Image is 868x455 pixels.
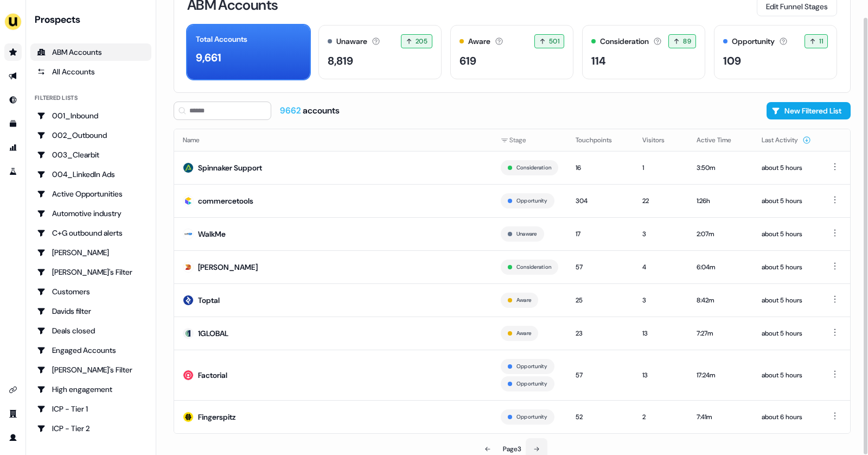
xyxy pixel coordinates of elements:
div: High engagement [37,384,145,395]
button: Aware [516,295,531,305]
div: 2:07m [697,229,744,239]
a: Go to integrations [4,381,22,399]
div: WalkMe [198,229,226,239]
div: 13 [642,328,679,339]
a: Go to Charlotte's Filter [30,263,151,281]
a: Go to ICP - Tier 1 [30,400,151,418]
div: accounts [280,105,340,117]
div: Customers [37,286,145,297]
a: Go to templates [4,115,22,132]
a: ABM Accounts [30,43,151,61]
div: Davids filter [37,306,145,317]
button: Opportunity [516,196,547,206]
button: Visitors [642,130,678,150]
a: All accounts [30,63,151,80]
button: Consideration [516,262,551,272]
div: 3 [642,229,679,239]
button: Opportunity [516,379,547,389]
a: Go to Deals closed [30,322,151,339]
div: [PERSON_NAME] [37,247,145,258]
div: 3 [642,295,679,306]
button: Opportunity [516,362,547,371]
div: about 5 hours [762,162,811,173]
div: C+G outbound alerts [37,227,145,238]
button: Active Time [697,130,744,150]
div: Opportunity [732,36,775,47]
div: 2 [642,412,679,422]
div: about 5 hours [762,195,811,206]
a: Go to ICP - Tier 2 [30,420,151,437]
a: Go to 003_Clearbit [30,146,151,163]
div: 8:42m [697,295,744,306]
a: Go to C+G outbound alerts [30,224,151,242]
div: 002_Outbound [37,130,145,141]
div: [PERSON_NAME]'s Filter [37,267,145,277]
button: Last Activity [762,130,811,150]
span: 9662 [280,105,303,116]
button: New Filtered List [767,102,851,119]
div: about 5 hours [762,328,811,339]
a: Go to team [4,405,22,422]
div: 004_LinkedIn Ads [37,169,145,180]
div: 1:26h [697,195,744,206]
div: Page 3 [503,444,521,454]
a: Go to prospects [4,43,22,61]
div: Total Accounts [196,34,247,45]
div: 109 [723,53,741,69]
div: [PERSON_NAME]'s Filter [37,364,145,375]
div: 22 [642,195,679,206]
a: Go to High engagement [30,381,151,398]
button: Touchpoints [576,130,625,150]
div: ICP - Tier 1 [37,403,145,414]
a: Go to Active Opportunities [30,185,151,203]
div: Deals closed [37,325,145,336]
div: 3:50m [697,162,744,173]
div: about 6 hours [762,412,811,422]
div: 9,661 [196,49,221,66]
div: Consideration [600,36,649,47]
div: 57 [576,262,625,273]
div: 8,819 [328,53,353,69]
span: 89 [683,36,691,47]
a: Go to attribution [4,139,22,156]
div: Unaware [336,36,367,47]
div: Spinnaker Support [198,162,262,173]
div: 17 [576,229,625,239]
div: 114 [591,53,606,69]
div: 304 [576,195,625,206]
div: Filtered lists [35,93,78,103]
span: 11 [819,36,823,47]
div: Active Opportunities [37,188,145,199]
div: 57 [576,370,625,381]
a: Go to 002_Outbound [30,127,151,144]
div: Engaged Accounts [37,345,145,356]
a: Go to Geneviève's Filter [30,361,151,378]
button: Unaware [516,229,537,239]
a: Go to outbound experience [4,67,22,85]
a: Go to 001_Inbound [30,107,151,124]
div: 003_Clearbit [37,149,145,160]
a: Go to Engaged Accounts [30,342,151,359]
div: 7:27m [697,328,744,339]
div: 13 [642,370,679,381]
a: Go to experiments [4,163,22,180]
div: ABM Accounts [37,47,145,58]
div: 1GLOBAL [198,328,228,339]
div: 1 [642,162,679,173]
a: Go to Inbound [4,91,22,109]
div: Aware [468,36,490,47]
div: Toptal [198,295,220,306]
a: Go to Automotive industry [30,205,151,222]
div: 16 [576,162,625,173]
div: about 5 hours [762,229,811,239]
span: 501 [549,36,559,47]
a: Go to profile [4,429,22,446]
div: 4 [642,262,679,273]
div: 52 [576,412,625,422]
div: 25 [576,295,625,306]
a: Go to 004_LinkedIn Ads [30,166,151,183]
div: Fingerspitz [198,412,235,422]
th: Name [174,129,492,151]
button: Consideration [516,163,551,173]
div: 619 [459,53,476,69]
